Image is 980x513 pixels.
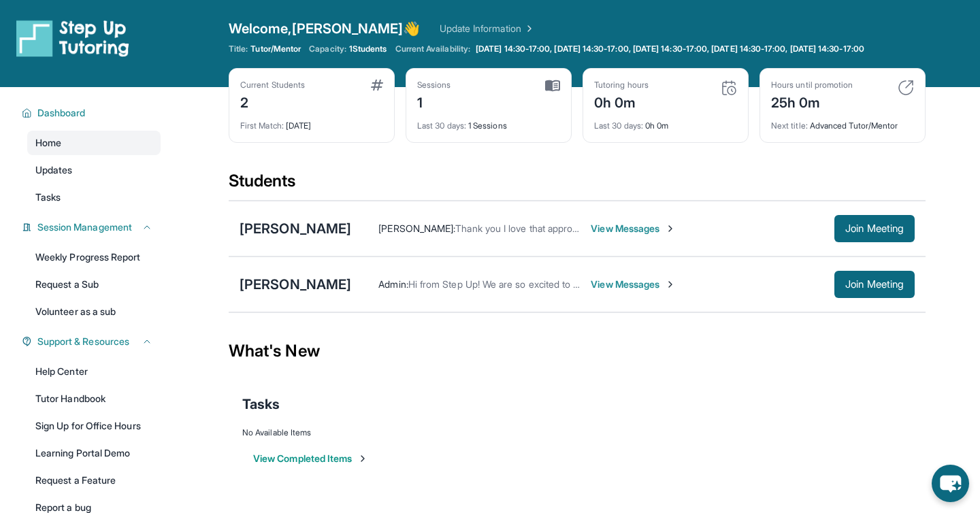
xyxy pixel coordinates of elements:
[476,44,864,54] span: [DATE] 14:30-17:00, [DATE] 14:30-17:00, [DATE] 14:30-17:00, [DATE] 14:30-17:00, [DATE] 14:30-17:00
[242,395,280,414] span: Tasks
[27,158,161,182] a: Updates
[417,120,466,131] span: Last 30 days :
[27,131,161,155] a: Home
[898,80,914,96] img: card
[35,136,61,150] span: Home
[16,19,129,57] img: logo
[27,386,161,411] a: Tutor Handbook
[834,271,915,298] button: Join Meeting
[240,80,305,90] div: Current Students
[37,335,129,348] span: Support & Resources
[455,222,587,234] span: Thank you I love that approach
[27,185,161,210] a: Tasks
[521,22,535,35] img: Chevron Right
[229,321,926,381] div: What's New
[35,163,73,177] span: Updates
[440,22,535,35] a: Update Information
[27,272,161,297] a: Request a Sub
[845,225,904,233] span: Join Meeting
[417,90,451,112] div: 1
[591,278,676,291] span: View Messages
[417,112,560,131] div: 1 Sessions
[37,220,132,234] span: Session Management
[594,80,649,90] div: Tutoring hours
[240,90,305,112] div: 2
[240,219,351,238] div: [PERSON_NAME]
[32,220,152,234] button: Session Management
[250,44,301,54] span: Tutor/Mentor
[27,468,161,493] a: Request a Feature
[27,245,161,269] a: Weekly Progress Report
[27,441,161,465] a: Learning Portal Demo
[665,279,676,290] img: Chevron-Right
[229,44,248,54] span: Title:
[845,280,904,288] span: Join Meeting
[240,112,383,131] div: [DATE]
[32,106,152,120] button: Dashboard
[594,90,649,112] div: 0h 0m
[721,80,737,96] img: card
[27,414,161,438] a: Sign Up for Office Hours
[349,44,387,54] span: 1 Students
[253,452,368,465] button: View Completed Items
[32,335,152,348] button: Support & Resources
[594,120,643,131] span: Last 30 days :
[771,90,853,112] div: 25h 0m
[229,170,926,200] div: Students
[545,80,560,92] img: card
[417,80,451,90] div: Sessions
[35,191,61,204] span: Tasks
[242,427,912,438] div: No Available Items
[594,112,737,131] div: 0h 0m
[771,120,808,131] span: Next title :
[240,120,284,131] span: First Match :
[473,44,867,54] a: [DATE] 14:30-17:00, [DATE] 14:30-17:00, [DATE] 14:30-17:00, [DATE] 14:30-17:00, [DATE] 14:30-17:00
[834,215,915,242] button: Join Meeting
[240,275,351,294] div: [PERSON_NAME]
[27,299,161,324] a: Volunteer as a sub
[37,106,86,120] span: Dashboard
[932,465,969,502] button: chat-button
[27,359,161,384] a: Help Center
[771,112,914,131] div: Advanced Tutor/Mentor
[309,44,346,54] span: Capacity:
[591,222,676,235] span: View Messages
[371,80,383,90] img: card
[229,19,421,38] span: Welcome, [PERSON_NAME] 👋
[771,80,853,90] div: Hours until promotion
[665,223,676,234] img: Chevron-Right
[378,278,408,290] span: Admin :
[378,222,455,234] span: [PERSON_NAME] :
[395,44,470,54] span: Current Availability:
